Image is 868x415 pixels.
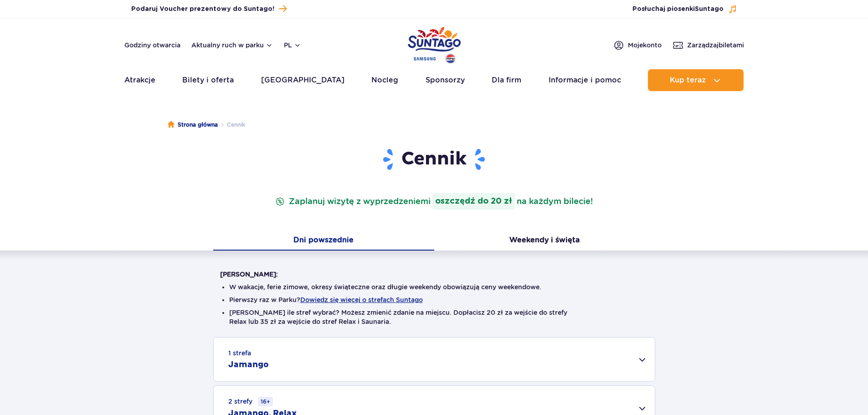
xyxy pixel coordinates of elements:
span: Posłuchaj piosenki [632,5,724,14]
button: Posłuchaj piosenkiSuntago [632,5,737,14]
p: Zaplanuj wizytę z wyprzedzeniem na każdym bilecie! [273,193,595,210]
a: Zarządzajbiletami [673,40,744,51]
a: Nocleg [371,69,398,91]
button: Dni powszednie [213,231,434,251]
li: Pierwszy raz w Parku? [229,295,639,304]
a: Bilety i oferta [182,69,234,91]
a: Atrakcje [124,69,155,91]
strong: oszczędź do 20 zł [432,193,515,210]
button: Kup teraz [648,69,744,91]
a: Sponsorzy [426,69,465,91]
a: Godziny otwarcia [124,41,180,50]
button: Aktualny ruch w parku [191,41,273,49]
a: Podaruj Voucher prezentowy do Suntago! [131,3,287,15]
span: Zarządzaj biletami [687,41,744,50]
a: Informacje i pomoc [549,69,621,91]
small: 16+ [258,397,273,406]
a: Mojekonto [613,40,662,51]
small: 1 strefa [228,348,251,358]
a: Strona główna [168,120,218,129]
span: Moje konto [628,41,662,50]
span: Podaruj Voucher prezentowy do Suntago! [131,5,274,14]
li: W wakacje, ferie zimowe, okresy świąteczne oraz długie weekendy obowiązują ceny weekendowe. [229,282,639,292]
li: Cennik [218,120,245,129]
li: [PERSON_NAME] ile stref wybrać? Możesz zmienić zdanie na miejscu. Dopłacisz 20 zł za wejście do s... [229,308,639,326]
button: Dowiedz się więcej o strefach Suntago [300,296,423,303]
h2: Jamango [228,359,269,370]
strong: [PERSON_NAME]: [220,271,278,278]
a: [GEOGRAPHIC_DATA] [261,69,344,91]
span: Suntago [695,6,724,12]
a: Dla firm [492,69,521,91]
button: pl [284,41,301,50]
small: 2 strefy [228,397,273,406]
span: Kup teraz [670,76,706,84]
button: Weekendy i święta [434,231,655,251]
h1: Cennik [220,148,648,171]
a: Park of Poland [408,23,461,65]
